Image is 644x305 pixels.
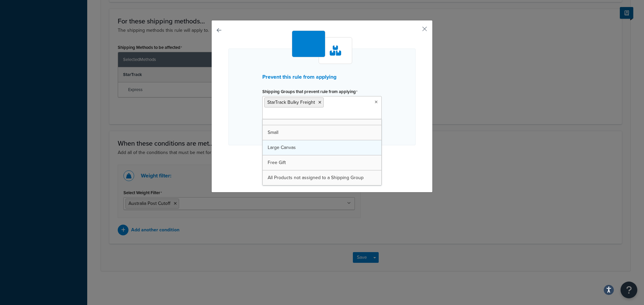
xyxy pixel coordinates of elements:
[228,169,416,179] p: Condition 1 of 1
[262,89,358,94] label: Shipping Groups that prevent rule from applying
[268,129,278,136] span: Small
[268,159,286,166] span: Free Gift
[262,74,382,80] h3: Prevent this rule from applying
[263,155,381,170] a: Free Gift
[268,114,284,121] span: Medium
[263,170,381,185] a: All Products not assigned to a Shipping Group
[268,174,364,181] span: All Products not assigned to a Shipping Group
[268,144,296,151] span: Large Canvas
[263,125,381,140] a: Small
[267,99,315,106] span: StarTrack Bulky Freight
[263,140,381,155] a: Large Canvas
